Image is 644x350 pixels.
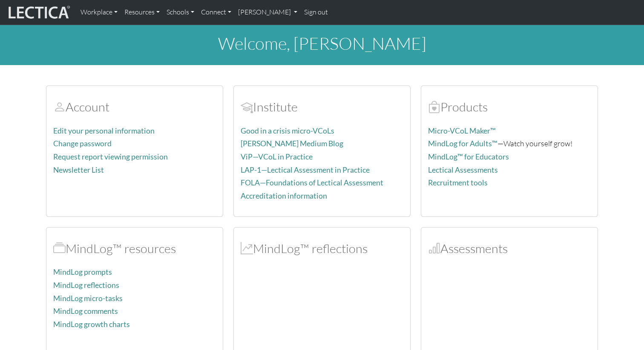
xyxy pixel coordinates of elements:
a: ViP—VCoL in Practice [241,152,313,161]
a: Workplace [77,3,121,21]
span: Products [428,99,440,114]
a: Request report viewing permission [53,152,168,161]
h2: Assessments [428,241,591,256]
a: Lectical Assessments [428,165,498,174]
a: LAP-1—Lectical Assessment in Practice [241,165,370,174]
img: lecticalive [6,4,70,20]
a: MindLog prompts [53,267,112,276]
a: Resources [121,3,163,21]
a: Edit your personal information [53,126,155,135]
a: Connect [198,3,235,21]
h2: MindLog™ reflections [241,241,403,256]
span: Assessments [428,241,440,256]
a: MindLog micro-tasks [53,294,123,303]
a: [PERSON_NAME] [235,3,301,21]
span: Account [53,99,66,114]
a: Change password [53,139,112,148]
a: MindLog reflections [53,281,119,290]
h2: MindLog™ resources [53,241,216,256]
h2: Products [428,100,591,114]
a: Newsletter List [53,165,104,174]
a: Sign out [301,3,331,21]
p: —Watch yourself grow! [428,137,591,150]
a: Recruitment tools [428,178,488,187]
a: MindLog™ for Educators [428,152,509,161]
a: FOLA—Foundations of Lectical Assessment [241,178,383,187]
h2: Institute [241,100,403,114]
a: Good in a crisis micro-VCoLs [241,126,334,135]
span: Account [241,99,253,114]
a: [PERSON_NAME] Medium Blog [241,139,343,148]
a: Schools [163,3,198,21]
a: Accreditation information [241,191,327,200]
a: MindLog for Adults™ [428,139,497,148]
h2: Account [53,100,216,114]
a: MindLog growth charts [53,320,130,329]
a: Micro-VCoL Maker™ [428,126,496,135]
a: MindLog comments [53,307,118,316]
span: MindLog™ resources [53,241,66,256]
span: MindLog [241,241,253,256]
